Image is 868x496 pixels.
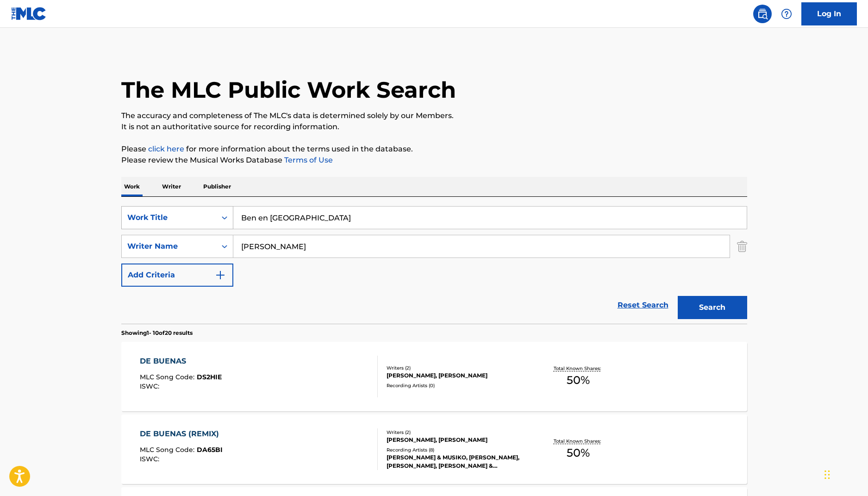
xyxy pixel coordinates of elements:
form: Search Form [121,206,747,324]
iframe: Chat Widget [822,452,868,496]
img: help [781,8,792,19]
span: DA65BI [197,446,223,454]
div: [PERSON_NAME] & MUSIKO, [PERSON_NAME], [PERSON_NAME], [PERSON_NAME] & [PERSON_NAME] FEAT. [PERSON... [387,453,526,470]
img: MLC Logo [11,7,47,20]
img: 9d2ae6d4665cec9f34b9.svg [215,270,226,281]
div: [PERSON_NAME], [PERSON_NAME] [387,371,526,380]
a: Public Search [753,5,772,23]
span: ISWC : [140,382,162,390]
span: 50 % [567,372,590,389]
p: Please review the Musical Works Database [121,155,747,166]
img: search [757,8,768,19]
p: Total Known Shares: [554,438,603,445]
p: Please for more information about the terms used in the database. [121,144,747,155]
p: Total Known Shares: [554,365,603,372]
div: Writers ( 2 ) [387,364,526,371]
span: 50 % [567,445,590,461]
img: Delete Criterion [737,235,747,258]
button: Add Criteria [121,264,233,287]
a: Terms of Use [282,156,333,164]
span: MLC Song Code : [140,446,197,454]
div: [PERSON_NAME], [PERSON_NAME] [387,436,526,444]
a: DE BUENASMLC Song Code:DS2HIEISWC:Writers (2)[PERSON_NAME], [PERSON_NAME]Recording Artists (0)Tot... [121,342,747,411]
p: The accuracy and completeness of The MLC's data is determined solely by our Members. [121,110,747,121]
div: Recording Artists ( 8 ) [387,446,526,453]
div: DE BUENAS (REMIX) [140,428,224,439]
span: ISWC : [140,455,162,463]
button: Search [678,296,747,319]
div: Widget de chat [822,452,868,496]
p: Writer [159,177,184,196]
a: Reset Search [613,295,673,315]
span: DS2HIE [197,373,222,381]
div: Writers ( 2 ) [387,429,526,436]
p: Showing 1 - 10 of 20 results [121,329,193,337]
p: It is not an authoritative source for recording information. [121,121,747,132]
p: Publisher [200,177,234,196]
div: Recording Artists ( 0 ) [387,382,526,389]
div: Writer Name [127,241,211,252]
div: Arrastrar [824,461,830,489]
div: DE BUENAS [140,356,222,367]
span: MLC Song Code : [140,373,197,381]
h1: The MLC Public Work Search [121,76,456,104]
div: Work Title [127,212,211,223]
a: click here [148,144,184,153]
div: Help [777,5,796,23]
p: Work [121,177,143,196]
a: Log In [801,2,857,25]
a: DE BUENAS (REMIX)MLC Song Code:DA65BIISWC:Writers (2)[PERSON_NAME], [PERSON_NAME]Recording Artist... [121,414,747,484]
